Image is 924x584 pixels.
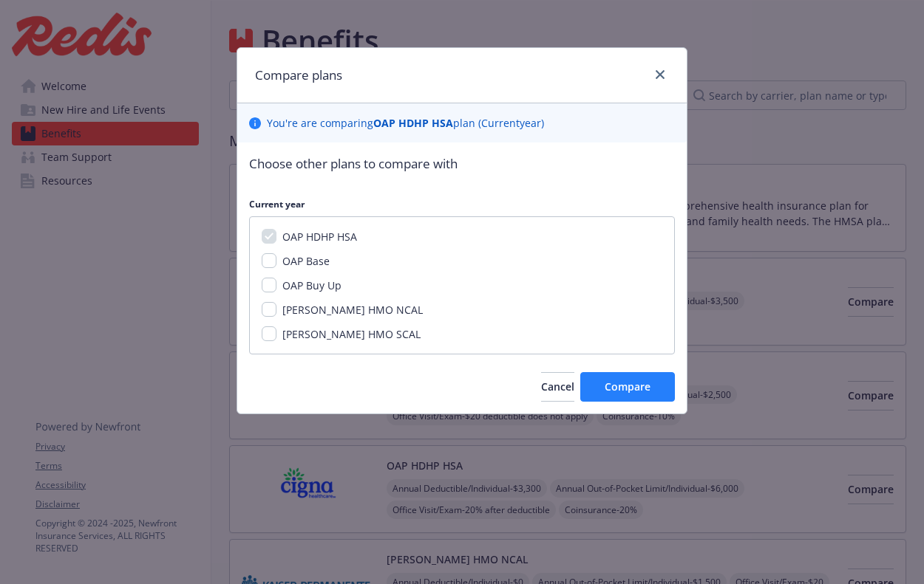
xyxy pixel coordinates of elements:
p: You ' re are comparing plan ( Current year) [267,115,544,131]
button: Compare [580,372,675,402]
span: OAP Base [282,254,330,268]
span: OAP Buy Up [282,278,342,292]
span: Cancel [541,379,574,394]
button: Cancel [541,372,574,402]
span: Compare [605,379,650,394]
p: Choose other plans to compare with [249,154,675,174]
p: Current year [249,198,675,210]
h1: Compare plans [255,66,342,85]
span: OAP HDHP HSA [282,230,357,244]
span: [PERSON_NAME] HMO SCAL [282,327,421,341]
b: OAP HDHP HSA [373,116,453,130]
a: close [651,66,669,83]
span: [PERSON_NAME] HMO NCAL [282,303,423,317]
